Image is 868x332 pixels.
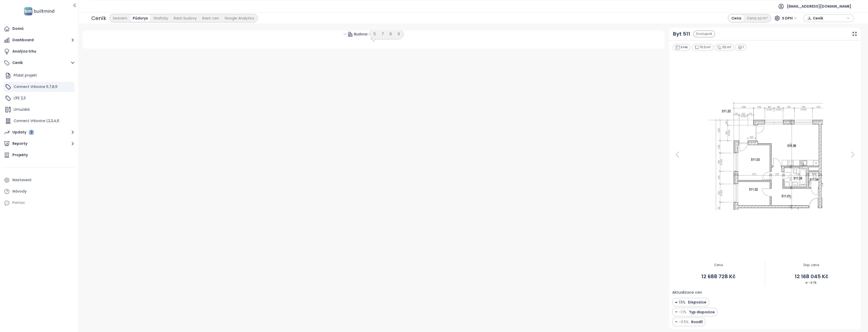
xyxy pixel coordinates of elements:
[14,107,30,112] span: Limuzská
[14,84,57,89] span: Connect Vršovice 5,7,8,9
[12,188,27,195] div: Návody
[3,139,76,149] button: Reporty
[4,116,75,126] div: Connect Vršovice 1,2,3,4,6
[672,289,702,295] span: Aktualizace cen
[692,44,713,51] div: 70.3 m²
[12,26,24,32] div: Domů
[805,280,816,285] span: -4.1%
[744,15,770,22] div: Cena za m²
[4,82,75,92] div: Connect Vršovice 5,7,8,9
[4,93,75,103] div: L1FE 2,3
[735,44,747,51] div: 1
[4,70,75,81] div: Přidat projekt
[813,14,845,22] span: Ceník
[151,15,171,22] div: Graficky
[4,105,75,115] div: Limuzská
[379,30,387,39] div: 7
[3,175,76,185] a: Nastavení
[714,44,734,51] div: 112 m²
[3,46,76,57] a: Analýza trhu
[12,152,28,158] div: Projekty
[3,127,76,137] button: Updaty 2
[29,130,34,135] div: 2
[687,299,706,305] span: Dispozice
[387,30,395,39] div: 8
[395,30,403,39] div: 9
[675,309,678,315] img: Decrease
[3,198,76,208] div: Pomoc
[805,281,808,284] img: Decrease
[675,299,678,305] img: Decrease
[3,186,76,197] a: Návody
[110,15,130,22] div: Seznam
[130,15,151,22] div: Půdorys
[12,177,31,183] div: Nastavení
[672,273,765,280] span: 12 688 728 Kč
[14,96,26,101] span: L1FE 2,3
[3,24,76,34] a: Domů
[14,118,59,123] span: Connect Vršovice 1,2,3,4,6
[12,48,36,55] div: Analýza trhu
[200,15,222,22] div: Rastr cen
[673,44,690,51] div: 3+kk
[701,98,829,211] img: Floor plan
[729,15,744,22] div: Cena
[679,299,685,305] span: 1.5%
[672,263,765,268] span: Cena
[171,15,200,22] div: Rastr budovy
[679,319,689,325] span: -0.5%
[3,35,76,45] button: Dashboard
[354,31,367,37] span: Budova
[12,129,34,135] div: Updaty
[782,14,797,22] span: S DPH
[371,30,379,39] div: 5
[693,31,715,37] div: Dostupné
[3,150,76,160] a: Projekty
[12,200,25,206] div: Pomoc
[222,15,257,22] div: Google Analytics
[91,14,106,23] div: Ceník
[23,6,56,16] img: logo
[806,14,851,22] div: button
[3,58,76,68] button: Ceník
[675,319,678,325] img: Decrease
[787,0,851,12] span: [EMAIL_ADDRESS][DOMAIN_NAME]
[690,319,703,325] span: Rozdíl
[765,273,858,280] span: 12 168 045 Kč
[673,30,690,38] a: Byt 511
[765,263,858,268] span: Dop. cena
[679,309,686,315] span: -1.1%
[688,309,715,315] span: Typ dispozice
[14,72,37,79] div: Přidat projekt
